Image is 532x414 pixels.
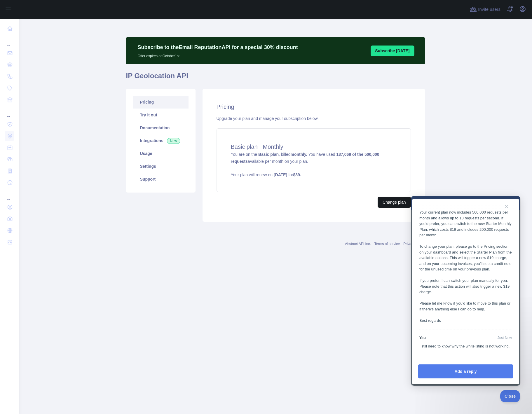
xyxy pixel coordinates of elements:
[469,5,502,14] button: Invite users
[138,43,298,51] p: Subscribe to the Email Reputation API for a special 30 % discount
[133,134,189,147] a: Integrations New
[133,121,189,134] a: Documentation
[231,172,397,178] p: Your plan will renew on for
[371,46,414,56] button: Subscribe [DATE]
[133,173,189,186] a: Support
[133,160,189,173] a: Settings
[374,242,400,246] a: Terms of service
[167,138,180,144] span: New
[8,139,87,144] span: You
[87,139,101,144] span: Sep 12, 2025
[500,390,520,402] iframe: Help Scout Beacon - Close
[290,152,307,157] strong: monthly.
[378,197,411,208] button: Change plan
[133,147,189,160] a: Usage
[345,242,371,246] a: Abstract API Inc.
[217,116,411,121] div: Upgrade your plan and manage your subscription below.
[5,189,14,201] div: ...
[5,35,14,47] div: ...
[231,152,397,178] span: You are on the , billed You have used available per month on your plan.
[133,96,189,109] a: Pricing
[7,168,102,182] button: Add a reply
[231,143,397,151] h4: Basic plan - Monthly
[274,172,287,177] strong: [DATE]
[5,106,14,118] div: ...
[258,152,279,157] strong: Basic plan
[231,152,379,164] strong: 137,068 of the 500,000 requests
[478,6,500,13] span: Invite users
[133,109,189,121] a: Try it out
[411,196,520,386] iframe: Help Scout Beacon - Live Chat, Contact Form, and Knowledge Base
[293,172,301,177] strong: $ 39 .
[217,103,411,111] h2: Pricing
[403,242,425,246] a: Privacy policy
[138,51,298,58] p: Offer expires on October 1st.
[126,71,425,85] h1: IP Geolocation API
[8,147,101,153] div: I still need to know why the whitelisting is not working.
